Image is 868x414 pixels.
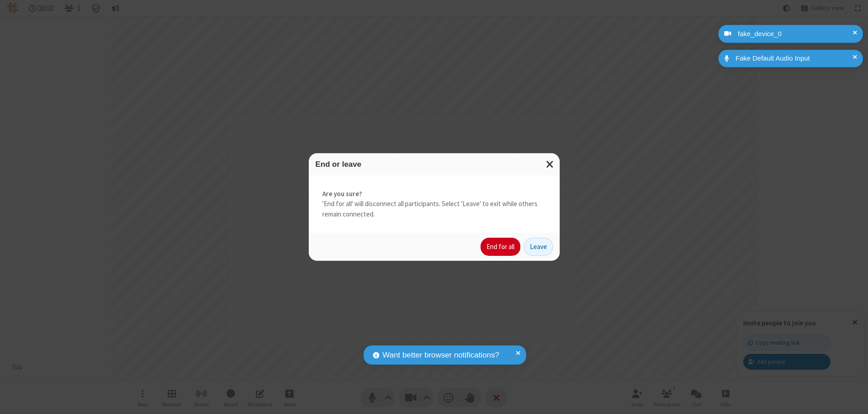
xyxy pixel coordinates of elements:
[316,160,553,169] h3: End or leave
[541,153,560,175] button: Close modal
[732,53,856,64] div: Fake Default Audio Input
[524,238,553,256] button: Leave
[309,175,560,233] div: 'End for all' will disconnect all participants. Select 'Leave' to exit while others remain connec...
[382,349,499,361] span: Want better browser notifications?
[735,29,856,39] div: fake_device_0
[322,189,546,199] strong: Are you sure?
[481,238,520,256] button: End for all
